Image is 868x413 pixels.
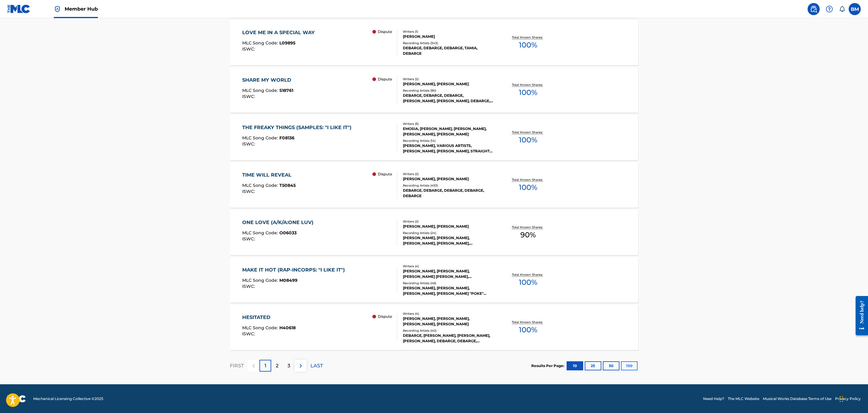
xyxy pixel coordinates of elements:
[519,324,537,335] span: 100 %
[54,5,61,13] img: Top Rightsholder
[279,40,295,46] span: L09895
[849,3,861,15] div: User Menu
[7,5,31,13] img: MLC Logo
[403,328,494,333] div: Recording Artists ( 40 )
[403,41,494,45] div: Recording Artists ( 343 )
[621,361,638,370] button: 100
[242,88,279,93] span: MLC Song Code :
[403,81,494,87] div: [PERSON_NAME], [PERSON_NAME]
[288,362,290,369] p: 3
[728,396,759,402] a: The MLC Website
[531,363,566,369] p: Results Per Page:
[403,45,494,56] div: DEBARGE, DEBARGE, DEBARGE, TAMIA, DEBARGE
[230,210,638,255] a: ONE LOVE (A/K/A:ONE LUV)MLC Song Code:O06033ISWC:Writers (2)[PERSON_NAME], [PERSON_NAME]Recording...
[403,281,494,285] div: Recording Artists ( 46 )
[512,130,544,135] p: Total Known Shares:
[763,396,831,402] a: Musical Works Database Terms of Use
[403,126,494,137] div: EMOSIA, [PERSON_NAME], [PERSON_NAME], [PERSON_NAME], [PERSON_NAME]
[230,67,638,113] a: SHARE MY WORLDMLC Song Code:S18761ISWC: DisputeWriters (2)[PERSON_NAME], [PERSON_NAME]Recording A...
[378,314,392,319] p: Dispute
[65,5,98,12] span: Member Hub
[230,362,244,369] p: FIRST
[378,76,392,82] p: Dispute
[310,362,323,369] p: LAST
[242,325,279,330] span: MLC Song Code :
[703,396,724,402] a: Need Help?
[403,219,494,224] div: Writers ( 2 )
[838,384,868,413] iframe: Chat Widget
[242,124,355,131] div: THE FREAKY THINGS (SAMPLES: "I LIKE IT")
[823,3,835,15] div: Help
[403,311,494,316] div: Writers ( 4 )
[512,35,544,40] p: Total Known Shares:
[242,40,279,46] span: MLC Song Code :
[403,122,494,126] div: Writers ( 5 )
[840,390,843,408] div: Drag
[279,183,296,188] span: T50845
[403,316,494,327] div: [PERSON_NAME], [PERSON_NAME], [PERSON_NAME], [PERSON_NAME]
[512,272,544,277] p: Total Known Shares:
[512,320,544,324] p: Total Known Shares:
[403,172,494,176] div: Writers ( 2 )
[519,135,537,145] span: 100 %
[242,284,256,289] span: ISWC :
[512,83,544,87] p: Total Known Shares:
[242,189,256,194] span: ISWC :
[603,361,619,370] button: 50
[242,46,256,52] span: ISWC :
[242,230,279,236] span: MLC Song Code :
[242,135,279,141] span: MLC Song Code :
[230,257,638,303] a: MAKE IT HOT (RAP-INCORPS: "I LIKE IT")MLC Song Code:M08499ISWC:Writers (4)[PERSON_NAME], [PERSON_...
[265,362,266,369] p: 1
[835,396,861,402] a: Privacy Policy
[403,285,494,296] div: [PERSON_NAME], [PERSON_NAME], [PERSON_NAME], [PERSON_NAME] "POKE" [PERSON_NAME], [PERSON_NAME], [...
[297,362,304,369] img: right
[403,268,494,279] div: [PERSON_NAME], [PERSON_NAME], [PERSON_NAME] [PERSON_NAME], [PERSON_NAME]
[279,135,294,141] span: F08136
[403,29,494,34] div: Writers ( 1 )
[230,20,638,65] a: LOVE ME IN A SPECIAL WAYMLC Song Code:L09895ISWC: DisputeWriters (1)[PERSON_NAME]Recording Artist...
[403,77,494,81] div: Writers ( 2 )
[276,362,278,369] p: 2
[242,183,279,188] span: MLC Song Code :
[567,361,583,370] button: 10
[585,361,601,370] button: 25
[378,29,392,34] p: Dispute
[403,264,494,268] div: Writers ( 4 )
[7,395,26,402] img: logo
[520,229,536,240] span: 90 %
[403,138,494,143] div: Recording Artists ( 14 )
[403,231,494,235] div: Recording Artists ( 24 )
[519,87,537,98] span: 100 %
[851,291,868,340] iframe: Resource Center
[242,29,318,36] div: LOVE ME IN A SPECIAL WAY
[808,3,820,15] a: Public Search
[242,331,256,337] span: ISWC :
[279,88,293,93] span: S18761
[403,176,494,182] div: [PERSON_NAME], [PERSON_NAME]
[519,40,537,50] span: 100 %
[230,305,638,350] a: HESITATEDMLC Song Code:H40618ISWC: DisputeWriters (4)[PERSON_NAME], [PERSON_NAME], [PERSON_NAME],...
[242,219,317,226] div: ONE LOVE (A/K/A:ONE LUV)
[279,230,297,236] span: O06033
[403,235,494,246] div: [PERSON_NAME], [PERSON_NAME], [PERSON_NAME], [PERSON_NAME], [PERSON_NAME], [PERSON_NAME], [PERSON...
[378,171,392,177] p: Dispute
[279,278,297,283] span: M08499
[810,5,817,13] img: search
[230,162,638,208] a: TIME WILL REVEALMLC Song Code:T50845ISWC: DisputeWriters (2)[PERSON_NAME], [PERSON_NAME]Recording...
[242,171,296,179] div: TIME WILL REVEAL
[403,183,494,188] div: Recording Artists ( 453 )
[403,333,494,344] div: DEBARGE, [PERSON_NAME], [PERSON_NAME], [PERSON_NAME], DEBARGE, DEBARGE, DEBARGE
[512,225,544,229] p: Total Known Shares:
[826,5,833,13] img: help
[403,224,494,229] div: [PERSON_NAME], [PERSON_NAME]
[242,266,348,274] div: MAKE IT HOT (RAP-INCORPS: "I LIKE IT")
[403,88,494,93] div: Recording Artists ( 90 )
[403,143,494,154] div: [PERSON_NAME], VARIOUS ARTISTS, [PERSON_NAME], [PERSON_NAME], STRAIGHT UP
[519,277,537,288] span: 100 %
[279,325,296,330] span: H40618
[519,182,537,193] span: 100 %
